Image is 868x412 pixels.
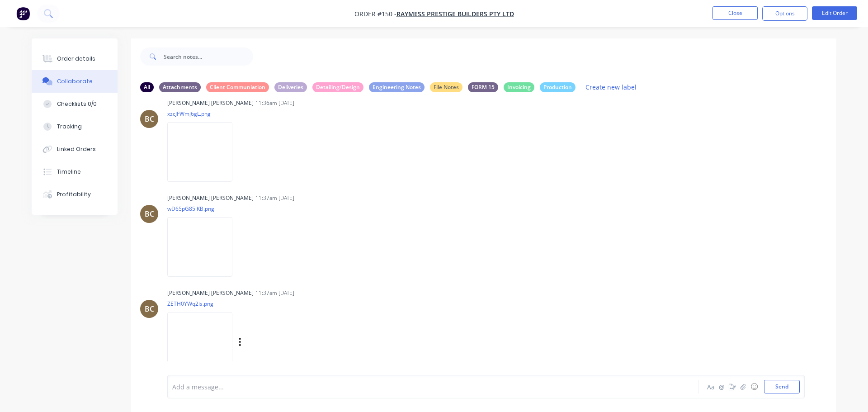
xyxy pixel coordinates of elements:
div: File Notes [430,82,462,92]
div: 11:37am [DATE] [255,194,294,202]
button: Collaborate [32,70,118,93]
img: Factory [16,7,30,20]
button: Create new label [581,81,642,93]
div: Checklists 0/0 [57,100,97,108]
button: Edit Order [812,6,857,20]
button: Close [712,6,758,20]
button: Timeline [32,161,118,183]
button: @ [716,381,727,392]
div: BC [145,303,154,314]
button: Checklists 0/0 [32,93,118,115]
p: wD65pG85lKB.png [167,205,241,213]
p: ZETH0YWq2is.png [167,300,333,308]
p: xzcJFWmj6gL.png [167,110,241,118]
input: Search notes... [164,47,253,66]
div: Client Communiation [206,82,269,92]
button: Profitability [32,183,118,206]
button: Order details [32,47,118,70]
a: Raymess Prestige Builders Pty Ltd [396,9,514,18]
div: [PERSON_NAME] [PERSON_NAME] [167,289,254,297]
div: FORM 15 [468,82,498,92]
button: Linked Orders [32,138,118,161]
div: Detailing/Design [312,82,363,92]
button: Tracking [32,115,118,138]
div: 11:36am [DATE] [255,99,294,107]
div: 11:37am [DATE] [255,289,294,297]
div: Linked Orders [57,145,96,153]
div: Engineering Notes [369,82,425,92]
div: Order details [57,55,95,63]
div: Deliveries [274,82,307,92]
div: Timeline [57,168,81,176]
button: Options [762,6,807,21]
button: ☺ [749,381,759,392]
div: Profitability [57,190,91,199]
button: Aa [705,381,716,392]
div: Tracking [57,123,82,131]
button: Send [764,380,800,393]
div: BC [145,208,154,219]
div: BC [145,114,154,124]
div: Invoicing [504,82,534,92]
div: Collaborate [57,77,93,85]
div: [PERSON_NAME] [PERSON_NAME] [167,99,254,107]
span: Order #150 - [354,9,396,18]
div: [PERSON_NAME] [PERSON_NAME] [167,194,254,202]
div: All [140,82,154,92]
div: Attachments [159,82,201,92]
div: Production [540,82,576,92]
